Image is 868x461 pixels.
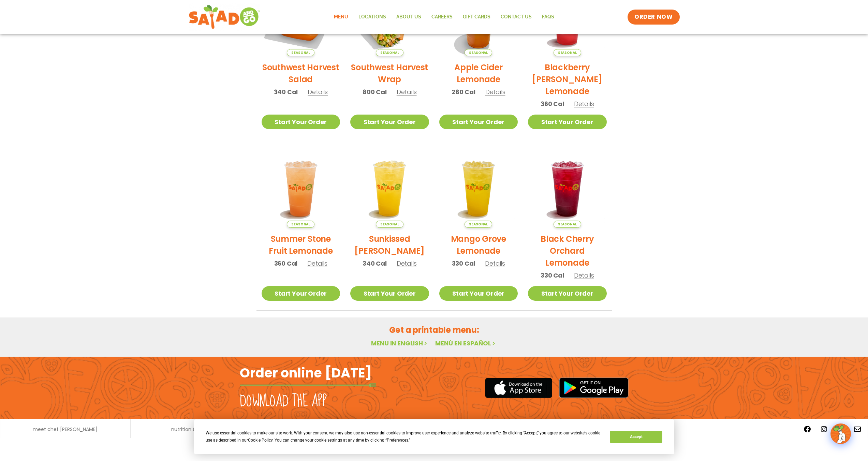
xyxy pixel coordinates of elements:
img: Product photo for Sunkissed Yuzu Lemonade [350,149,429,228]
h2: Order online [DATE] [240,365,372,381]
span: Seasonal [465,49,492,56]
a: Contact Us [496,9,537,25]
h2: Southwest Harvest Salad [262,61,340,85]
a: GIFT CARDS [458,9,496,25]
span: Details [397,259,417,268]
span: Details [397,88,417,96]
a: Start Your Order [528,286,607,301]
img: appstore [485,377,552,399]
span: Seasonal [376,221,403,228]
span: Preferences [387,438,408,443]
a: Locations [353,9,391,25]
span: Seasonal [554,221,581,228]
h2: Summer Stone Fruit Lemonade [262,233,340,257]
span: Seasonal [287,221,314,228]
a: FAQs [537,9,559,25]
img: google_play [559,377,629,398]
a: Menú en español [435,339,497,347]
span: Details [574,100,594,108]
a: Careers [426,9,458,25]
span: Seasonal [287,49,314,56]
span: 330 Cal [452,259,475,268]
span: Details [307,259,327,268]
span: ORDER NOW [634,13,673,21]
h2: Sunkissed [PERSON_NAME] [350,233,429,257]
span: Seasonal [376,49,403,56]
a: meet chef [PERSON_NAME] [33,427,98,432]
div: Cookie Consent Prompt [194,419,674,454]
img: fork [240,383,376,387]
img: new-SAG-logo-768×292 [189,3,261,31]
a: Start Your Order [528,115,607,129]
a: Start Your Order [350,115,429,129]
a: Menu [329,9,353,25]
a: Menu in English [371,339,428,347]
a: nutrition & allergens [171,427,219,432]
a: ORDER NOW [628,10,679,25]
span: 800 Cal [363,87,387,96]
span: Details [574,271,594,280]
span: Seasonal [465,221,492,228]
a: Start Your Order [262,286,340,301]
h2: Southwest Harvest Wrap [350,61,429,85]
button: Accept [610,431,662,443]
img: Product photo for Mango Grove Lemonade [439,149,518,228]
span: Details [485,259,505,268]
span: 340 Cal [274,87,298,96]
a: Start Your Order [439,115,518,129]
span: 360 Cal [541,99,564,108]
span: Details [308,88,328,96]
nav: Menu [329,9,559,25]
img: Product photo for Summer Stone Fruit Lemonade [262,149,340,228]
a: Start Your Order [262,115,340,129]
span: Cookie Policy [248,438,273,443]
span: Seasonal [554,49,581,56]
span: 340 Cal [363,259,387,268]
a: About Us [391,9,426,25]
h2: Blackberry [PERSON_NAME] Lemonade [528,61,607,97]
a: Start Your Order [439,286,518,301]
img: Product photo for Black Cherry Orchard Lemonade [528,149,607,228]
span: 360 Cal [274,259,298,268]
h2: Mango Grove Lemonade [439,233,518,257]
h2: Black Cherry Orchard Lemonade [528,233,607,269]
h2: Get a printable menu: [256,324,612,336]
h2: Apple Cider Lemonade [439,61,518,85]
h2: Download the app [240,392,327,411]
span: 330 Cal [541,271,564,280]
a: Start Your Order [350,286,429,301]
img: wpChatIcon [831,424,850,443]
span: Details [485,88,505,96]
span: 280 Cal [452,87,475,96]
div: We use essential cookies to make our site work. With your consent, we may also use non-essential ... [206,430,602,444]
